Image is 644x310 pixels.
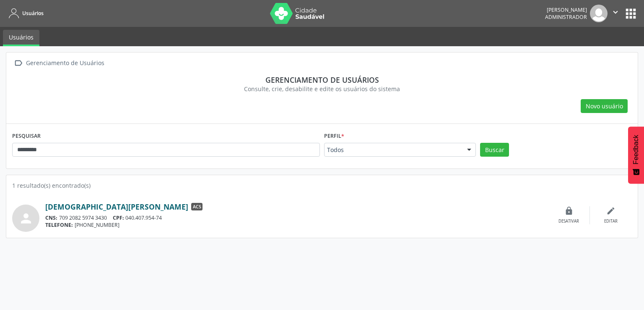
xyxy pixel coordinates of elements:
button:  [608,5,623,22]
div: [PHONE_NUMBER] [45,221,548,229]
span: CPF: [113,214,124,221]
span: TELEFONE: [45,221,73,229]
a: Usuários [6,6,44,20]
button: apps [623,6,638,21]
a:  Gerenciamento de Usuários [12,57,106,69]
a: Usuários [3,30,39,46]
div: Editar [604,218,618,224]
div: 1 resultado(s) encontrado(s) [12,181,632,190]
span: Feedback [632,135,640,164]
button: Novo usuário [581,99,628,113]
i:  [12,57,24,69]
span: ACS [191,203,203,210]
span: Todos [327,146,459,154]
span: CNS: [45,214,57,221]
div: Desativar [558,218,579,224]
i: edit [606,206,615,215]
a: [DEMOGRAPHIC_DATA][PERSON_NAME] [45,202,188,211]
span: Usuários [22,10,44,17]
i: person [18,211,34,226]
div: Gerenciamento de usuários [18,75,626,84]
div: [PERSON_NAME] [545,6,587,13]
div: 709 2082 5974 3430 040.407.954-74 [45,214,548,221]
button: Buscar [480,143,509,157]
div: Gerenciamento de Usuários [24,57,106,69]
button: Feedback - Mostrar pesquisa [628,126,644,184]
label: Perfil [324,130,344,143]
span: Administrador [545,13,587,21]
img: img [590,5,608,22]
i: lock [564,206,574,215]
span: Novo usuário [586,102,623,110]
div: Consulte, crie, desabilite e edite os usuários do sistema [18,84,626,93]
i:  [611,8,620,17]
label: PESQUISAR [12,130,41,143]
